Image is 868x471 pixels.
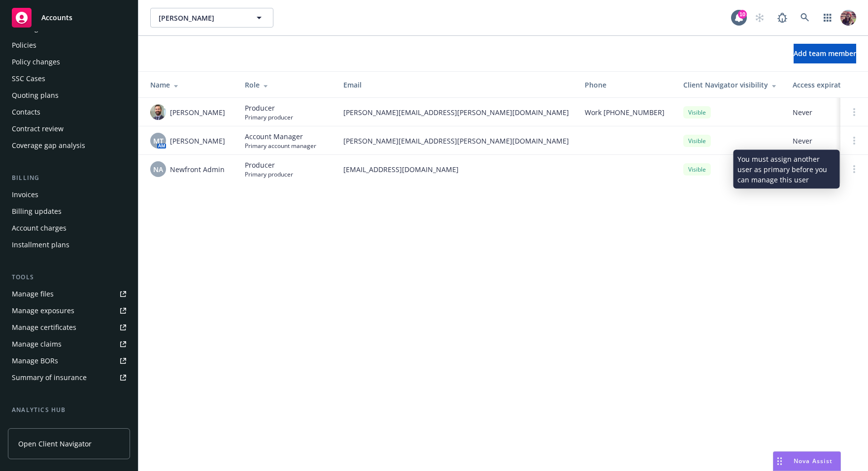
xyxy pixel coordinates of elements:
[12,138,85,153] div: Coverage gap analysis
[8,138,130,153] a: Coverage gap analysis
[772,8,792,28] a: Report a Bug
[773,451,841,471] button: Nova Assist
[840,10,856,26] img: photo
[8,54,130,70] a: Policy changes
[245,142,316,150] span: Primary account manager
[150,8,273,28] button: [PERSON_NAME]
[8,4,130,31] a: Accounts
[150,80,229,90] div: Name
[794,457,833,465] span: Nova Assist
[8,419,130,435] a: Loss summary generator
[794,44,856,63] button: Add team member
[8,220,130,236] a: Account charges
[12,71,45,87] div: SSC Cases
[683,135,711,147] div: Visible
[8,104,130,120] a: Contacts
[8,88,130,103] a: Quoting plans
[8,272,130,282] div: Tools
[12,370,87,385] div: Summary of insurance
[8,121,130,137] a: Contract review
[12,336,62,352] div: Manage claims
[12,320,76,335] div: Manage certificates
[738,10,747,19] div: 10
[8,286,130,302] a: Manage files
[8,353,130,369] a: Manage BORs
[794,49,856,58] span: Add team member
[8,336,130,352] a: Manage claims
[8,237,130,253] a: Installment plans
[245,170,293,178] span: Primary producer
[683,163,711,176] div: Visible
[153,136,164,146] span: MT
[683,106,711,118] div: Visible
[8,187,130,203] a: Invoices
[343,80,569,90] div: Email
[12,187,38,203] div: Invoices
[683,80,777,90] div: Client Navigator visibility
[8,71,130,87] a: SSC Cases
[773,452,786,471] div: Drag to move
[12,286,54,302] div: Manage files
[245,160,293,170] span: Producer
[12,37,36,53] div: Policies
[8,173,130,183] div: Billing
[245,131,316,142] span: Account Manager
[170,107,225,118] span: [PERSON_NAME]
[18,439,92,449] span: Open Client Navigator
[585,80,668,90] div: Phone
[12,303,74,319] div: Manage exposures
[12,54,60,70] div: Policy changes
[8,370,130,385] a: Summary of insurance
[343,164,569,175] span: [EMAIL_ADDRESS][DOMAIN_NAME]
[795,8,815,28] a: Search
[343,136,569,146] span: [PERSON_NAME][EMAIL_ADDRESS][PERSON_NAME][DOMAIN_NAME]
[159,13,244,23] span: [PERSON_NAME]
[153,164,163,175] span: NA
[12,88,59,103] div: Quoting plans
[343,107,569,118] span: [PERSON_NAME][EMAIL_ADDRESS][PERSON_NAME][DOMAIN_NAME]
[12,104,40,120] div: Contacts
[818,8,837,28] a: Switch app
[245,113,293,121] span: Primary producer
[8,405,130,415] div: Analytics hub
[12,237,69,253] div: Installment plans
[245,103,293,113] span: Producer
[750,8,769,28] a: Start snowing
[170,136,225,146] span: [PERSON_NAME]
[8,37,130,53] a: Policies
[8,204,130,219] a: Billing updates
[12,204,62,219] div: Billing updates
[170,164,225,175] span: Newfront Admin
[12,419,94,435] div: Loss summary generator
[150,104,166,120] img: photo
[41,14,72,22] span: Accounts
[12,121,64,137] div: Contract review
[585,107,665,118] span: Work [PHONE_NUMBER]
[245,80,328,90] div: Role
[8,303,130,319] a: Manage exposures
[12,220,67,236] div: Account charges
[8,320,130,335] a: Manage certificates
[12,353,58,369] div: Manage BORs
